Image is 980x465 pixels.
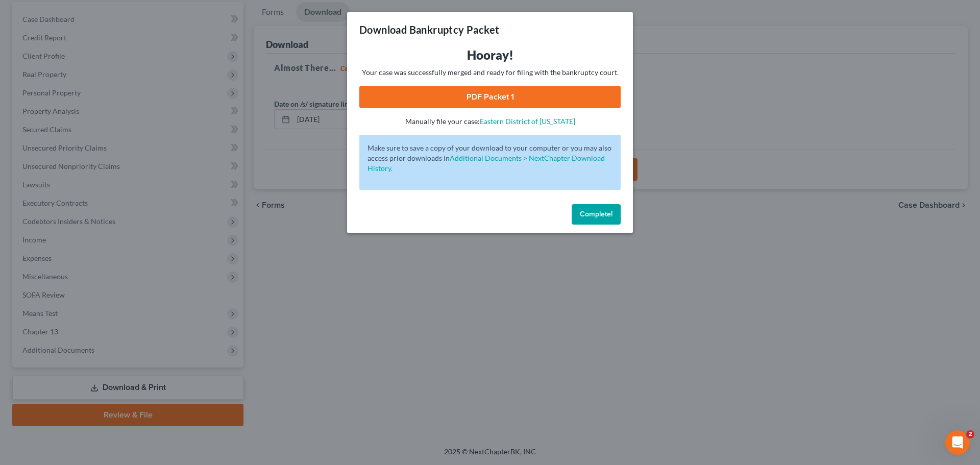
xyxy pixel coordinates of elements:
a: Additional Documents > NextChapter Download History. [367,154,605,173]
a: PDF Packet 1 [359,86,621,108]
button: Complete! [572,204,621,225]
iframe: Intercom live chat [945,430,970,455]
h3: Hooray! [359,47,621,63]
a: Eastern District of [US_STATE] [480,117,575,126]
span: 2 [966,430,974,438]
span: Complete! [580,210,612,218]
h3: Download Bankruptcy Packet [359,22,499,37]
p: Your case was successfully merged and ready for filing with the bankruptcy court. [359,67,621,78]
p: Make sure to save a copy of your download to your computer or you may also access prior downloads in [367,143,612,174]
p: Manually file your case: [359,116,621,127]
